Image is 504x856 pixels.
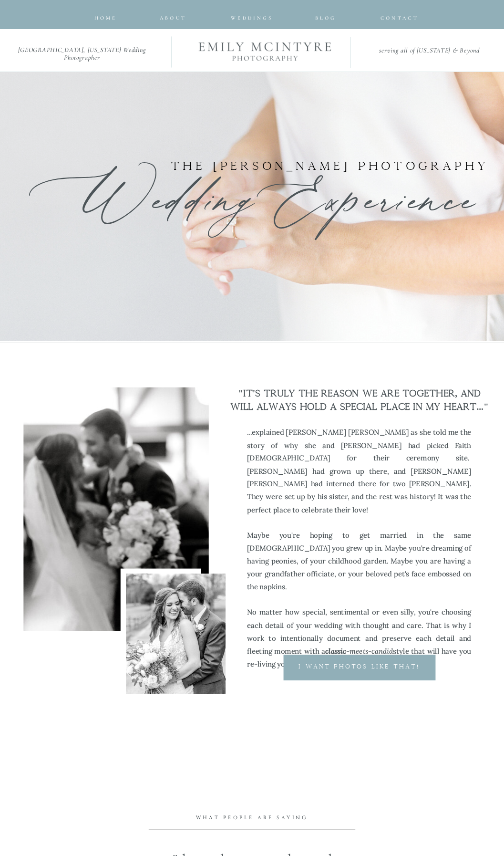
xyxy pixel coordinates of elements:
span: Blog [315,15,336,21]
a: CONTACT [381,13,411,18]
a: about [160,13,184,19]
h2: serving all of [US_STATE] & Beyond [359,47,499,55]
h2: [GEOGRAPHIC_DATA], [US_STATE] Wedding Photographer [5,46,160,56]
a: Blog [309,13,342,19]
h2: ...explained [PERSON_NAME] [PERSON_NAME] as she told me the story of why she and [PERSON_NAME] ha... [247,426,471,645]
i: -meets-candid [325,647,393,656]
span: WHAT PEOPLE ARE SAYING [196,814,309,821]
b: "it's truly the reason we are together, and will always hold a special place in my heart..." [230,389,488,412]
span: CONTACT [381,15,419,21]
a: home [93,13,118,19]
span: home [94,15,117,21]
a: Weddings [224,13,279,19]
a: I want photos like that! [280,663,439,674]
span: Weddings [231,15,273,21]
b: classic [325,647,346,656]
